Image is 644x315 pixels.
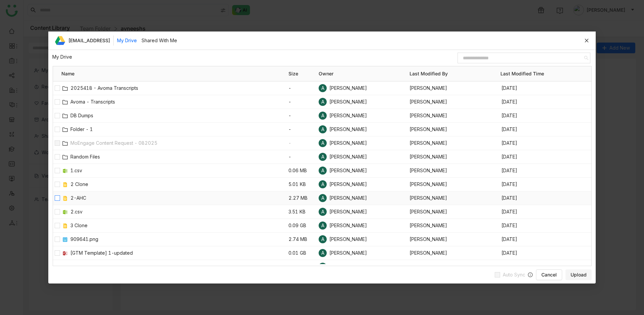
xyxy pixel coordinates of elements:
span: [PERSON_NAME] [329,112,367,119]
span: Owner [319,70,410,77]
span: 5.01 KB [288,181,319,188]
span: - [288,84,319,92]
span: [DATE] [500,126,591,133]
span: [DATE] [500,208,591,215]
a: My Drive [52,54,72,60]
span: [PERSON_NAME] [329,139,367,147]
span: 0.01 GB [288,249,319,257]
span: Last Modified By [410,70,500,77]
span: 0.09 GB [288,222,319,229]
span: Folder - 1 [70,126,288,133]
span: A [321,153,324,161]
img: Folder [62,127,67,132]
span: [PERSON_NAME] [329,167,367,174]
span: Last Modified Time [500,70,591,77]
span: [PERSON_NAME] [329,236,367,243]
span: 2.74 MB [288,236,319,243]
span: [DATE] [500,139,591,147]
button: My Drive [117,37,137,44]
span: [PERSON_NAME] [410,263,500,270]
span: A [321,222,324,230]
span: A [321,208,324,216]
img: Folder [62,100,67,105]
span: Avoma - Transcripts [70,98,288,106]
button: Cancel [536,269,562,280]
span: [PERSON_NAME] [410,208,500,215]
span: [DATE] [500,263,591,270]
img: csv.svg [62,168,67,174]
span: [PERSON_NAME] [329,84,367,92]
div: Name [61,66,288,81]
span: [PERSON_NAME] [410,153,500,161]
span: 2.csv [70,208,288,215]
span: A [321,98,324,106]
span: 0.06 MB [288,167,319,174]
span: [PERSON_NAME] [410,167,500,174]
span: 3.51 KB [288,208,319,215]
span: A [321,235,324,243]
span: [DATE] [500,194,591,202]
img: pptx.svg [62,251,67,256]
span: [PERSON_NAME] [329,208,367,215]
img: Folder [62,141,67,146]
span: [PERSON_NAME] [410,112,500,119]
img: g-ppt.svg [62,196,67,201]
img: g-ppt.svg [62,223,67,229]
button: Upload [566,269,592,280]
span: A [321,249,324,257]
span: A [321,84,324,92]
span: 2.27 MB [288,194,319,202]
img: google-drive-icon.svg [55,36,65,45]
img: g-ppt.svg [62,182,67,187]
button: Shared With Me [142,37,177,44]
span: [PERSON_NAME] [410,139,500,147]
span: [DATE] [500,84,591,92]
img: Folder [62,154,67,160]
span: [PERSON_NAME] [410,181,500,188]
span: [PERSON_NAME] [410,236,500,243]
span: Auto Sync [500,271,528,278]
span: [DATE] [500,222,591,229]
span: [PERSON_NAME] [410,249,500,257]
span: A [321,125,324,133]
span: [DATE] [500,181,591,188]
span: [PERSON_NAME] [410,222,500,229]
span: [PERSON_NAME] [329,126,367,133]
span: 0.01 GB [288,263,319,270]
span: [PERSON_NAME] [329,194,367,202]
span: [DATE] [500,153,591,161]
span: 3 Clone [70,222,288,229]
img: Folder [62,113,67,119]
span: [PERSON_NAME] [410,126,500,133]
span: [PERSON_NAME] [410,194,500,202]
span: A [321,180,324,188]
span: [PERSON_NAME] [329,181,367,188]
img: png.svg [62,237,67,242]
span: [DATE] [500,112,591,119]
span: [PERSON_NAME] [329,263,367,270]
img: Folder [62,86,67,91]
span: [PERSON_NAME] [329,153,367,161]
span: A [321,139,324,147]
span: [GTM Template] 1-updated [70,249,288,257]
span: [PERSON_NAME] [329,98,367,106]
span: [DATE] [500,236,591,243]
span: [PERSON_NAME] [410,98,500,106]
img: csv.svg [62,209,67,215]
span: 2 Clone [70,181,288,188]
span: DB Dumps [70,112,288,119]
span: - [288,126,319,133]
span: Cancel [541,271,557,278]
span: 2025418 - Avoma Transcripts [70,84,288,92]
span: - [288,153,319,161]
span: 1.csv [70,167,288,174]
span: - [288,112,319,119]
span: 2-AHC [70,194,288,202]
span: Random Files [70,153,288,161]
span: [DATE] [500,249,591,257]
span: A [321,263,324,271]
span: [PERSON_NAME] [329,222,367,229]
span: 909641.png [70,236,288,243]
span: [EMAIL_ADDRESS] [68,37,110,44]
span: A [321,194,324,202]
